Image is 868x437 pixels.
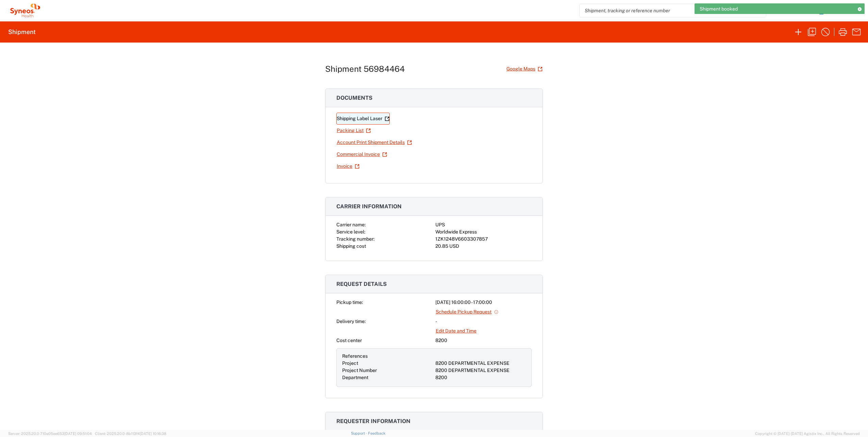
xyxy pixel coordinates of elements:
[435,337,532,344] div: 8200
[368,431,385,435] a: Feedback
[435,318,532,325] div: -
[435,367,526,374] div: 8200 DEPARTMENTAL EXPENSE
[435,221,532,228] div: UPS
[336,418,411,424] span: Requester information
[95,432,166,436] span: Client: 2025.20.0-8b113f4
[336,203,402,210] span: Carrier information
[342,353,368,359] span: References
[342,367,433,374] div: Project Number
[351,431,368,435] a: Support
[336,281,387,287] span: Request details
[336,222,366,227] span: Carrier name:
[342,360,433,367] div: Project
[435,360,526,367] div: 8200 DEPARTMENTAL EXPENSE
[342,374,433,381] div: Department
[435,243,532,250] div: 20.85 USD
[336,113,390,125] a: Shipping Label Laser
[8,432,92,436] span: Server: 2025.20.0-710e05ee653
[336,160,360,172] a: Invoice
[325,64,405,74] h1: Shipment 56984464
[336,95,372,101] span: Documents
[336,300,363,305] span: Pickup time:
[336,136,412,148] a: Account Print Shipment Details
[435,374,526,381] div: 8200
[580,4,756,17] input: Shipment, tracking or reference number
[336,125,371,136] a: Packing List
[336,319,366,324] span: Delivery time:
[336,229,365,234] span: Service level:
[435,299,532,306] div: [DATE] 16:00:00 - 17:00:00
[140,432,166,436] span: [DATE] 10:16:38
[435,325,477,337] a: Edit Date and Time
[336,338,362,343] span: Cost center
[435,228,532,236] div: Worldwide Express
[700,6,738,12] span: Shipment booked
[64,432,92,436] span: [DATE] 09:51:04
[336,148,387,160] a: Commercial Invoice
[506,63,543,75] a: Google Maps
[336,243,366,249] span: Shipping cost
[435,236,532,243] div: 1ZK1248V6603307857
[435,306,499,318] a: Schedule Pickup Request
[8,28,36,36] h2: Shipment
[336,236,374,242] span: Tracking number:
[755,431,860,437] span: Copyright © [DATE]-[DATE] Agistix Inc., All Rights Reserved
